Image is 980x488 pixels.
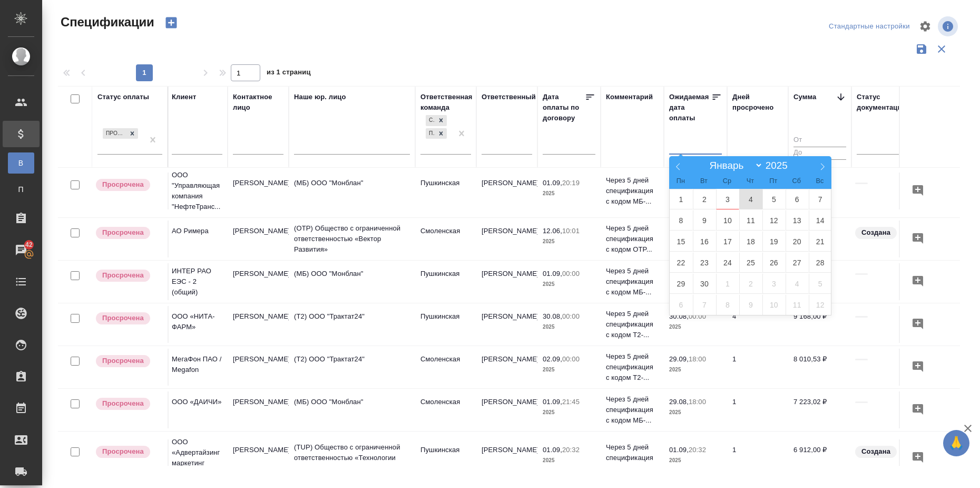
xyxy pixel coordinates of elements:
span: Октябрь 8, 2025 [716,294,739,315]
select: Month [704,159,762,171]
div: Статус оплаты [97,92,149,102]
p: 18:00 [689,398,706,406]
p: 01.09, [543,446,562,454]
p: Через 5 дней спецификация с кодом МБ-... [606,394,659,426]
div: Пушкинская [426,128,435,139]
span: Вс [808,178,831,185]
div: Ответственная команда [420,92,473,113]
td: 9 168,00 ₽ [788,306,851,343]
td: (Т2) ООО "Трактат24" [289,306,415,343]
div: Смоленская, Пушкинская [425,114,448,127]
p: 2025 [543,236,595,247]
span: Октябрь 9, 2025 [739,294,762,315]
td: (МБ) ООО "Монблан" [289,173,415,209]
p: 02.09, [543,355,562,363]
span: Октябрь 6, 2025 [670,294,693,315]
p: 00:00 [689,312,706,320]
span: Сентябрь 1, 2025 [670,189,693,209]
td: 8 010,53 ₽ [788,349,851,386]
span: Посмотреть информацию [938,16,960,36]
button: 🙏 [943,430,969,456]
span: Сентябрь 19, 2025 [762,231,786,252]
p: 00:00 [562,312,580,320]
td: Смоленская [415,349,476,386]
p: Просрочена [102,313,144,323]
p: 2025 [669,365,722,375]
td: Пушкинская [415,439,476,476]
p: 2025 [543,322,595,332]
a: 42 [3,237,40,263]
p: 29.09, [669,355,689,363]
span: Пт [762,178,785,185]
p: 18:00 [689,355,706,363]
td: (МБ) ООО "Монблан" [289,391,415,428]
td: Пушкинская [415,306,476,343]
span: Сентябрь 13, 2025 [786,210,809,231]
span: Чт [739,178,762,185]
span: 🙏 [947,432,965,454]
div: Дней просрочено [732,92,783,113]
span: Сентябрь 29, 2025 [670,273,693,294]
span: Сентябрь 25, 2025 [739,252,762,273]
td: 7 223,02 ₽ [788,391,851,428]
span: Сентябрь 11, 2025 [739,210,762,231]
span: Октябрь 12, 2025 [809,294,832,315]
span: Сентябрь 10, 2025 [716,210,739,231]
td: 1 [727,439,788,476]
div: Просрочена [102,127,139,140]
div: Смоленская [426,115,435,126]
td: [PERSON_NAME] [476,173,537,209]
div: Дата оплаты по договору [543,92,585,123]
p: ООО «Адвертайзинг маркетинг групп» [172,437,222,479]
p: 2025 [669,322,722,332]
td: (OTP) Общество с ограниченной ответственностью «Вектор Развития» [289,218,415,260]
span: Сентябрь 24, 2025 [716,252,739,273]
p: ИНТЕР РАО ЕЭС - 2 (общий) [172,266,222,298]
p: 2025 [543,188,595,199]
td: 1 [727,391,788,428]
td: [PERSON_NAME] [476,391,537,428]
span: Сентябрь 23, 2025 [693,252,716,273]
span: Октябрь 1, 2025 [716,273,739,294]
span: из 1 страниц [267,66,311,81]
span: Сентябрь 21, 2025 [809,231,832,252]
td: Смоленская [415,391,476,428]
span: Сентябрь 22, 2025 [670,252,693,273]
span: Сентябрь 2, 2025 [693,189,716,209]
td: 6 912,00 ₽ [788,439,851,476]
span: Сентябрь 6, 2025 [786,189,809,209]
p: ООО "Управляющая компания "НефтеТранс... [172,170,222,212]
p: 01.09, [543,398,562,406]
p: 01.09, [543,270,562,278]
td: [PERSON_NAME] [228,391,289,428]
td: (Т2) ООО "Трактат24" [289,349,415,386]
span: Сентябрь 12, 2025 [762,210,786,231]
p: Через 5 дней спецификация с кодом МБ-... [606,266,659,298]
span: Сентябрь 7, 2025 [809,189,832,209]
div: Просрочена [103,128,126,139]
td: [PERSON_NAME] [228,263,289,300]
p: 20:19 [562,179,580,187]
p: Создана [861,227,890,238]
p: 2025 [543,365,595,375]
p: Просрочена [102,398,144,409]
p: 12.06, [543,227,562,235]
p: 2025 [543,279,595,290]
span: Сентябрь 4, 2025 [739,189,762,209]
span: Сентябрь 30, 2025 [693,273,716,294]
p: Просрочена [102,179,144,190]
span: Сентябрь 20, 2025 [786,231,809,252]
span: П [13,184,29,195]
p: 2025 [543,455,595,466]
p: Через 5 дней спецификация с кодом Т2-... [606,351,659,383]
button: Сохранить фильтры [912,39,932,59]
p: 20:32 [689,446,706,454]
p: Через 5 дней спецификация с кодом TUP... [606,442,659,474]
td: [PERSON_NAME] [228,173,289,209]
button: Сбросить фильтры [932,39,952,59]
p: 2025 [543,407,595,418]
span: Октябрь 7, 2025 [693,294,716,315]
td: [PERSON_NAME] [228,221,289,257]
span: Сентябрь 8, 2025 [670,210,693,231]
p: Через 5 дней спецификация с кодом МБ-... [606,175,659,207]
